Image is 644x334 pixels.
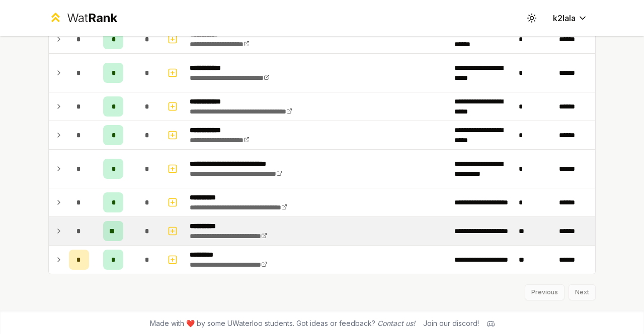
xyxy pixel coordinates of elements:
[423,318,479,328] div: Join our discord!
[48,10,117,26] a: WatRank
[67,10,117,26] div: Wat
[88,11,117,25] span: Rank
[545,9,596,27] button: k2lala
[377,319,415,327] a: Contact us!
[150,318,415,328] span: Made with ❤️ by some UWaterloo students. Got ideas or feedback?
[553,12,576,24] span: k2lala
